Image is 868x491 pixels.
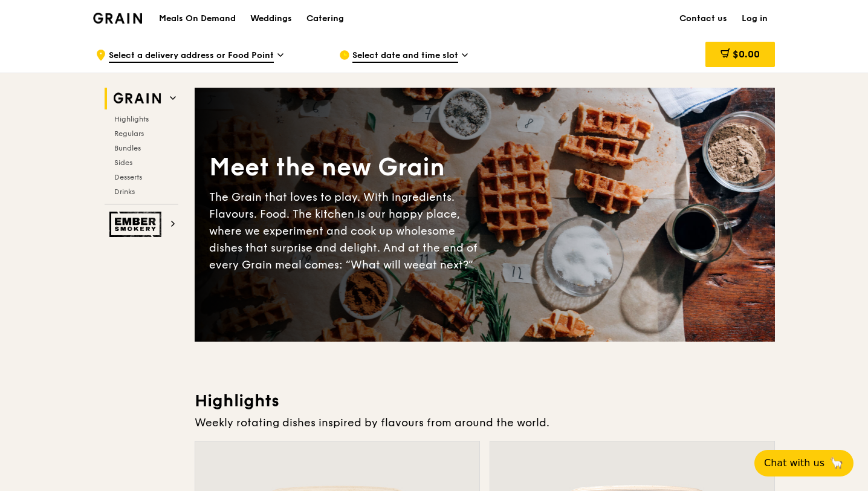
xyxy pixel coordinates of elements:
span: Regulars [114,129,144,138]
span: Bundles [114,144,141,152]
span: Sides [114,158,132,167]
a: Contact us [672,1,734,37]
span: Select date and time slot [352,50,458,63]
img: Grain web logo [109,88,165,109]
a: Catering [299,1,351,37]
div: Catering [306,1,344,37]
span: $0.00 [733,48,760,60]
span: Drinks [114,187,135,196]
div: Weekly rotating dishes inspired by flavours from around the world. [195,414,775,431]
button: Chat with us🦙 [754,450,853,476]
span: Highlights [114,115,149,123]
span: Chat with us [764,456,824,470]
a: Log in [734,1,775,37]
span: 🦙 [829,456,844,470]
img: Grain [93,13,142,24]
span: eat next?” [419,258,473,272]
a: Weddings [243,1,299,37]
h1: Meals On Demand [159,13,236,25]
div: Weddings [250,1,292,37]
div: Meet the new Grain [209,151,485,184]
span: Desserts [114,173,142,181]
h3: Highlights [195,390,775,412]
div: The Grain that loves to play. With ingredients. Flavours. Food. The kitchen is our happy place, w... [209,189,485,273]
img: Ember Smokery web logo [109,212,165,237]
span: Select a delivery address or Food Point [109,50,274,63]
